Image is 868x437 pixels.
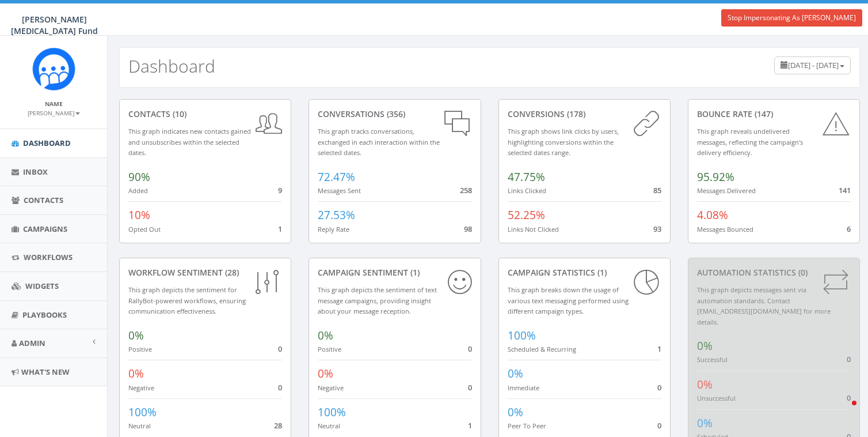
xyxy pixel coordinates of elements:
[128,169,150,184] span: 90%
[468,344,472,354] span: 0
[318,267,471,278] div: Campaign Sentiment
[274,420,282,431] span: 28
[697,355,728,364] small: Successful
[128,421,151,430] small: Neutral
[278,382,282,393] span: 0
[128,328,144,343] span: 0%
[318,169,355,184] span: 72.47%
[28,109,80,117] small: [PERSON_NAME]
[128,405,157,420] span: 100%
[318,108,471,120] div: conversations
[32,47,75,91] img: Rally_Corp_Logo_1.png
[25,281,59,291] span: Widgets
[657,420,661,431] span: 0
[847,224,851,234] span: 6
[170,108,186,119] span: (10)
[697,186,756,195] small: Messages Delivered
[128,267,282,278] div: Workflow Sentiment
[318,345,341,353] small: Positive
[697,394,736,402] small: Unsuccessful
[697,169,734,184] span: 95.92%
[697,416,713,431] span: 0%
[796,267,808,278] span: (0)
[508,405,523,420] span: 0%
[408,267,420,278] span: (1)
[697,225,753,233] small: Messages Bounced
[565,108,585,119] span: (178)
[318,186,361,195] small: Messages Sent
[318,285,437,315] small: This graph depicts the sentiment of text message campaigns, providing insight about your message ...
[508,366,523,381] span: 0%
[697,377,713,392] span: 0%
[318,405,346,420] span: 100%
[697,208,728,223] span: 4.08%
[21,367,70,377] span: What's New
[128,208,150,223] span: 10%
[23,167,48,177] span: Inbox
[697,285,831,326] small: This graph depicts messages sent via automation standards. Contact [EMAIL_ADDRESS][DOMAIN_NAME] f...
[318,328,333,343] span: 0%
[595,267,607,278] span: (1)
[278,344,282,354] span: 0
[460,185,472,195] span: 258
[788,60,839,70] span: [DATE] - [DATE]
[721,9,862,27] a: Stop Impersonating As [PERSON_NAME]
[22,310,67,320] span: Playbooks
[653,185,661,195] span: 85
[839,185,851,195] span: 141
[128,186,148,195] small: Added
[318,225,349,233] small: Reply Rate
[508,108,661,120] div: conversions
[752,108,773,119] span: (147)
[697,338,713,353] span: 0%
[278,185,282,195] span: 9
[697,108,851,120] div: Bounce Rate
[508,127,619,157] small: This graph shows link clicks by users, highlighting conversions within the selected dates range.
[847,354,851,364] span: 0
[278,224,282,234] span: 1
[128,56,215,76] h2: Dashboard
[657,382,661,393] span: 0
[45,100,63,108] small: Name
[653,224,661,234] span: 93
[508,208,545,223] span: 52.25%
[508,345,576,353] small: Scheduled & Recurring
[508,267,661,278] div: Campaign Statistics
[657,344,661,354] span: 1
[829,398,856,425] iframe: Intercom live chat
[128,383,154,392] small: Negative
[128,127,251,157] small: This graph indicates new contacts gained and unsubscribes within the selected dates.
[508,186,546,195] small: Links Clicked
[697,127,803,157] small: This graph reveals undelivered messages, reflecting the campaign's delivery efficiency.
[28,107,80,118] a: [PERSON_NAME]
[318,127,440,157] small: This graph tracks conversations, exchanged in each interaction within the selected dates.
[464,224,472,234] span: 98
[128,108,282,120] div: contacts
[19,338,45,348] span: Admin
[468,382,472,393] span: 0
[128,366,144,381] span: 0%
[128,345,152,353] small: Positive
[23,224,67,234] span: Campaigns
[508,328,536,343] span: 100%
[318,208,355,223] span: 27.53%
[223,267,239,278] span: (28)
[508,383,539,392] small: Immediate
[508,285,629,315] small: This graph breaks down the usage of various text messaging performed using different campaign types.
[318,366,333,381] span: 0%
[508,169,545,184] span: 47.75%
[24,252,73,262] span: Workflows
[11,14,98,36] span: [PERSON_NAME] [MEDICAL_DATA] Fund
[508,225,559,233] small: Links Not Clicked
[128,285,246,315] small: This graph depicts the sentiment for RallyBot-powered workflows, ensuring communication effective...
[468,420,472,431] span: 1
[697,267,851,278] div: Automation Statistics
[318,383,344,392] small: Negative
[24,195,63,205] span: Contacts
[318,421,340,430] small: Neutral
[384,108,405,119] span: (356)
[847,393,851,403] span: 0
[23,138,71,148] span: Dashboard
[508,421,546,430] small: Peer To Peer
[128,225,161,233] small: Opted Out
